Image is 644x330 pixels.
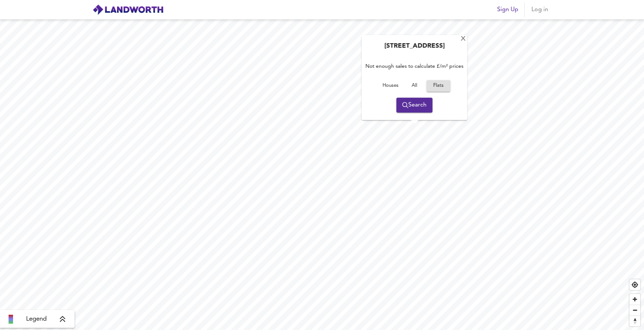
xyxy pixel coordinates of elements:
[379,80,402,92] button: Houses
[629,279,640,290] button: Find my location
[629,305,640,315] span: Zoom out
[397,98,433,112] button: Search
[366,42,464,54] div: [STREET_ADDRESS]
[629,315,640,326] button: Reset bearing to north
[426,80,450,92] button: Flats
[402,80,426,92] button: All
[460,36,467,43] div: X
[402,100,427,110] span: Search
[528,2,552,17] button: Log in
[92,4,164,15] img: logo
[629,305,640,315] button: Zoom out
[366,54,464,78] div: Not enough sales to calculate £/m² prices
[531,4,549,15] span: Log in
[430,82,446,90] span: Flats
[629,294,640,305] button: Zoom in
[381,82,401,90] span: Houses
[494,2,521,17] button: Sign Up
[404,82,424,90] span: All
[497,4,518,15] span: Sign Up
[26,315,47,324] span: Legend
